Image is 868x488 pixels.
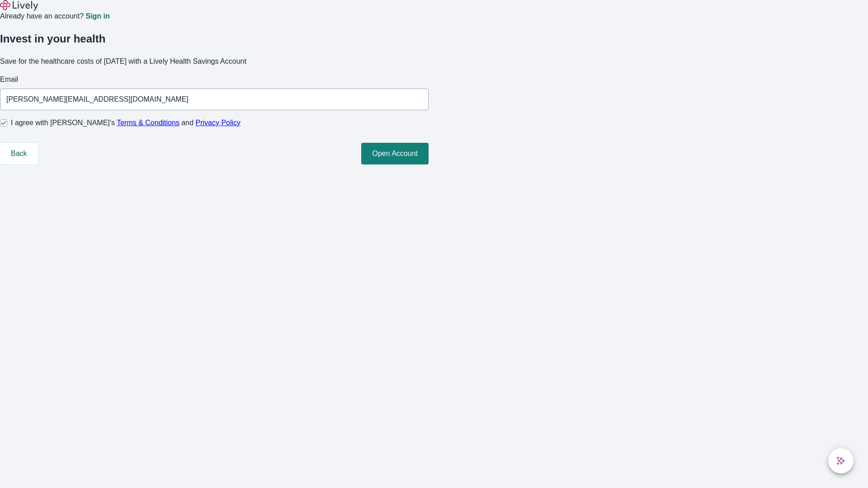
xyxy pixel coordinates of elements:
svg: Lively AI Assistant [836,456,845,465]
a: Sign in [85,13,109,20]
a: Privacy Policy [196,119,241,127]
a: Terms & Conditions [117,119,179,127]
button: Open Account [361,143,429,164]
span: I agree with [PERSON_NAME]’s and [11,117,241,128]
button: chat [828,448,854,474]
